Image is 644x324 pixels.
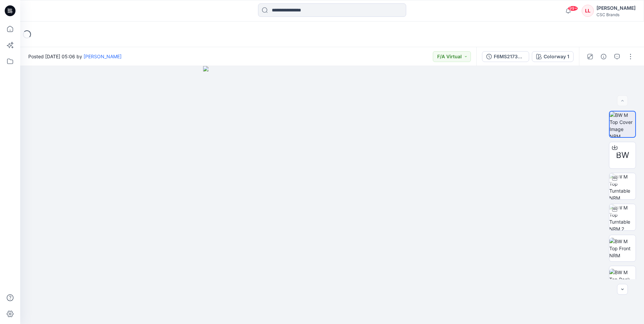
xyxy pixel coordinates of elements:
[609,204,636,230] img: BW M Top Turntable NRM 2
[544,53,569,60] div: Colorway 1
[609,173,636,199] img: BW M Top Turntable NRM
[616,149,629,161] span: BW
[28,53,122,60] span: Posted [DATE] 05:06 by
[532,51,574,62] button: Colorway 1
[203,66,461,324] img: eyJhbGciOiJIUzI1NiIsImtpZCI6IjAiLCJzbHQiOiJzZXMiLCJ0eXAiOiJKV1QifQ.eyJkYXRhIjp7InR5cGUiOiJzdG9yYW...
[494,53,525,60] div: F6MS217300_F26_GLREG_VFA
[610,111,635,137] img: BW M Top Cover Image NRM
[597,4,636,12] div: [PERSON_NAME]
[582,5,594,17] div: LL
[598,51,609,62] button: Details
[568,6,578,11] span: 99+
[84,54,122,59] a: [PERSON_NAME]
[482,51,529,62] button: F6MS217300_F26_GLREG_VFA
[597,12,636,17] div: CSC Brands
[609,269,636,290] img: BW M Top Back NRM
[609,238,636,259] img: BW M Top Front NRM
